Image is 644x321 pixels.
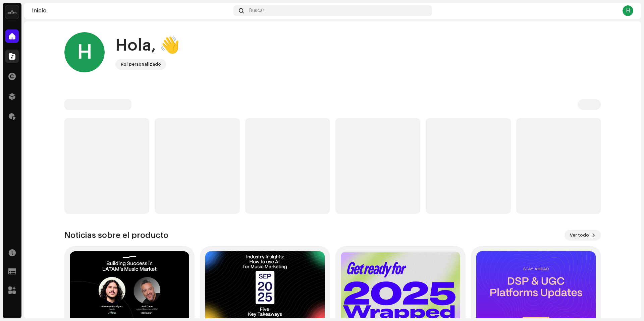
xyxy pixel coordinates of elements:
div: Rol personalizado [121,60,161,68]
div: Hola, 👋 [115,35,180,56]
button: Ver todo [565,230,601,241]
div: Inicio [32,8,231,13]
span: Buscar [249,8,264,13]
h3: Noticias sobre el producto [64,230,168,241]
span: Ver todo [570,229,589,242]
img: 02a7c2d3-3c89-4098-b12f-2ff2945c95ee [5,5,19,19]
div: H [623,5,633,16]
div: H [64,32,105,72]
